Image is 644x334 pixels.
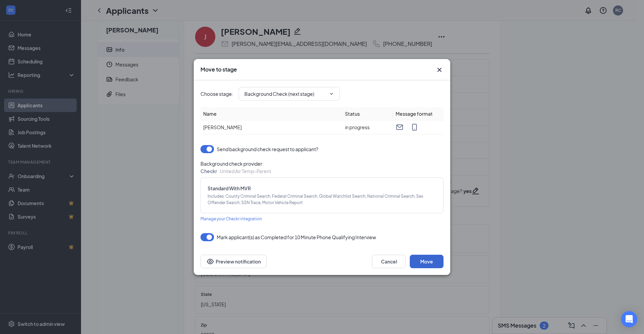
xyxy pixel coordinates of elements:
[217,145,318,153] span: Send background check request to applicant?
[410,123,419,131] svg: MobileSms
[217,233,376,241] span: Mark applicant(s) as Completed for 10 Minute Phone Qualifying Interview
[200,160,444,167] span: Background check provider :
[372,255,406,268] button: Cancel
[200,168,217,174] span: Checkr
[435,66,444,74] button: Close
[200,90,233,98] span: Choose stage :
[200,255,267,268] button: Preview notificationEye
[203,124,242,130] span: [PERSON_NAME]
[200,215,262,222] a: Manage your Checkr integration
[435,66,444,74] svg: Cross
[206,257,214,266] svg: Eye
[200,66,237,73] h3: Move to stage
[396,123,404,131] svg: Email
[200,216,262,221] span: Manage your Checkr integration
[410,255,444,268] button: Move
[329,91,334,96] svg: ChevronDown
[200,107,342,120] th: Name
[208,193,436,206] span: Includes : County Criminal Search, Federal Criminal Search, Global Watchlist Search, National Cri...
[220,168,271,174] span: United Air Temp-Parent
[342,120,393,134] td: in progress
[208,185,436,192] span: Standard With MVR
[342,107,393,120] th: Status
[621,311,637,327] div: Open Intercom Messenger
[393,107,444,120] th: Message format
